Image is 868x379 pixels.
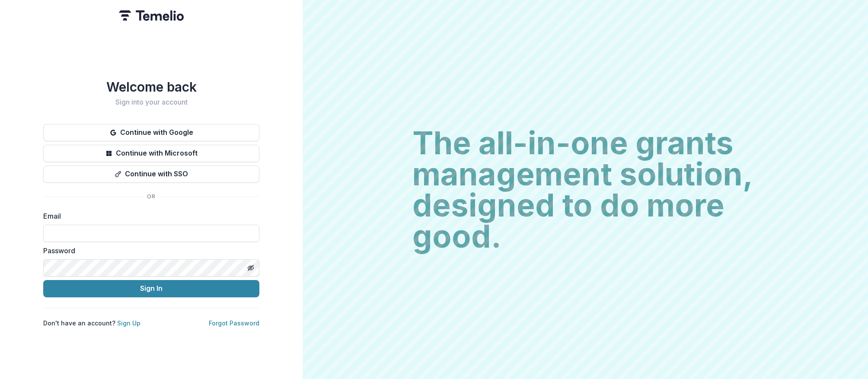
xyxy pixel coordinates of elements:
[43,280,259,297] button: Sign In
[119,10,184,21] img: Temelio
[43,98,259,106] h2: Sign into your account
[43,166,259,183] button: Continue with SSO
[117,319,140,327] a: Sign Up
[43,211,254,221] label: Email
[43,79,259,95] h1: Welcome back
[244,261,258,275] button: Toggle password visibility
[43,245,254,256] label: Password
[43,124,259,141] button: Continue with Google
[43,145,259,162] button: Continue with Microsoft
[209,319,259,327] a: Forgot Password
[43,318,140,328] p: Don't have an account?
